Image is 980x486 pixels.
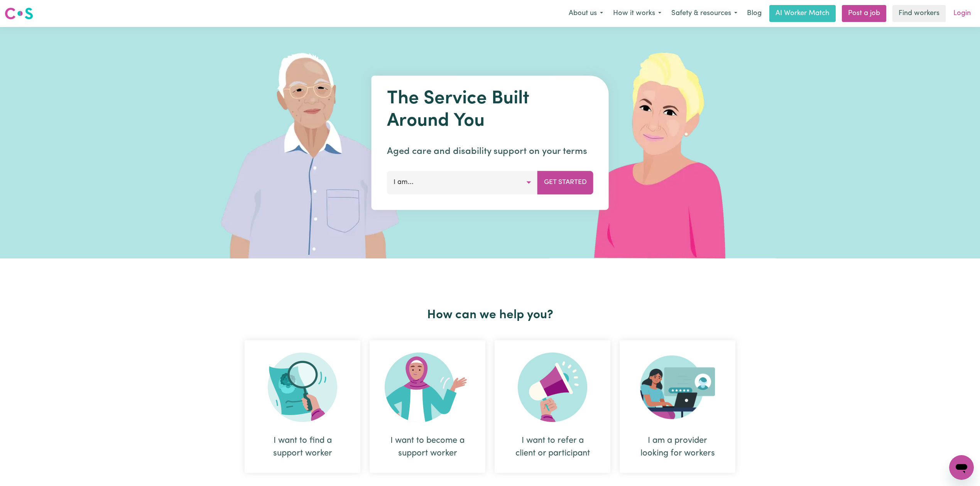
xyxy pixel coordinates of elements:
button: Get Started [537,171,593,194]
a: Careseekers logo [5,5,33,22]
iframe: Button to launch messaging window [949,455,974,480]
div: I want to find a support worker [245,340,360,473]
div: I want to find a support worker [263,434,342,460]
a: Find workers [892,5,946,22]
h2: How can we help you? [240,308,740,322]
a: AI Worker Match [769,5,836,22]
p: Aged care and disability support on your terms [387,145,593,159]
a: Login [949,5,975,22]
img: Careseekers logo [5,7,33,20]
div: I want to become a support worker [370,340,485,473]
div: I want to refer a client or participant [513,434,592,460]
div: I want to refer a client or participant [495,340,610,473]
button: I am... [387,171,538,194]
img: Provider [640,353,715,422]
button: About us [564,5,608,22]
img: Search [268,353,337,422]
div: I am a provider looking for workers [620,340,735,473]
a: Blog [742,5,766,22]
a: Post a job [842,5,886,22]
h1: The Service Built Around You [387,88,593,132]
button: How it works [608,5,666,22]
img: Become Worker [385,353,470,422]
button: Safety & resources [666,5,742,22]
div: I am a provider looking for workers [638,434,717,460]
img: Refer [518,353,587,422]
div: I want to become a support worker [388,434,467,460]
